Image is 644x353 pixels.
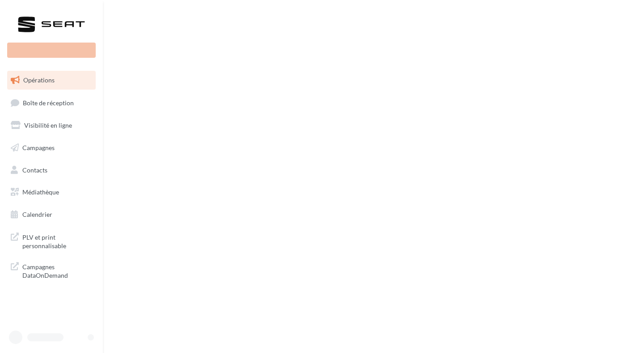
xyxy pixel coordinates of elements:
span: Boîte de réception [23,99,74,106]
a: Boîte de réception [5,93,97,112]
a: Campagnes [5,138,97,157]
span: Campagnes DataOnDemand [22,261,92,280]
span: Calendrier [22,211,52,218]
a: Calendrier [5,205,97,224]
a: Campagnes DataOnDemand [5,257,97,284]
span: Campagnes [22,144,55,151]
span: Médiathèque [22,188,59,196]
span: Visibilité en ligne [24,121,72,129]
a: PLV et print personnalisable [5,228,97,254]
a: Médiathèque [5,183,97,202]
span: Contacts [22,166,47,173]
a: Contacts [5,161,97,180]
span: Opérations [23,76,55,84]
span: PLV et print personnalisable [22,231,92,250]
a: Visibilité en ligne [5,116,97,135]
a: Opérations [5,71,97,90]
div: Nouvelle campagne [7,43,96,58]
